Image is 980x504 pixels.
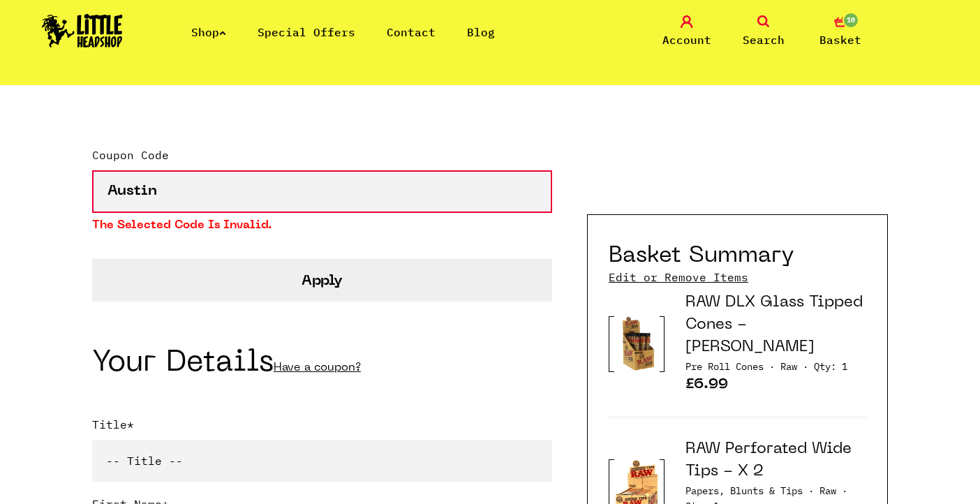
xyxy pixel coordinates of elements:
span: Basket [819,31,861,48]
span: Brand [780,360,808,373]
span: 10 [842,12,859,29]
span: Account [662,31,711,48]
h2: Your Details [92,350,552,381]
label: Title [92,416,552,440]
a: Blog [467,25,495,39]
img: Product [614,316,660,372]
span: Quantity [814,360,847,373]
a: RAW DLX Glass Tipped Cones - [PERSON_NAME] [685,295,863,355]
input: Coupon Code [92,170,552,213]
a: Have a coupon? [274,362,361,373]
label: Coupon Code [92,147,552,170]
span: Category [685,360,775,373]
button: Apply [92,259,552,302]
h2: Basket Summary [609,243,794,269]
a: Edit or Remove Items [609,269,748,285]
img: Little Head Shop Logo [42,14,123,47]
span: Brand [819,484,847,497]
a: Account [652,15,722,48]
span: Search [743,31,785,48]
p: £6.99 [685,378,866,396]
a: 10 Basket [805,15,875,48]
a: Search [729,15,799,48]
span: Category [685,484,814,497]
a: Shop [191,25,226,39]
strong: The selected code is invalid. [92,220,272,231]
a: Special Offers [258,25,355,39]
a: RAW Perforated Wide Tips - X 2 [685,442,852,479]
a: Contact [387,25,436,39]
